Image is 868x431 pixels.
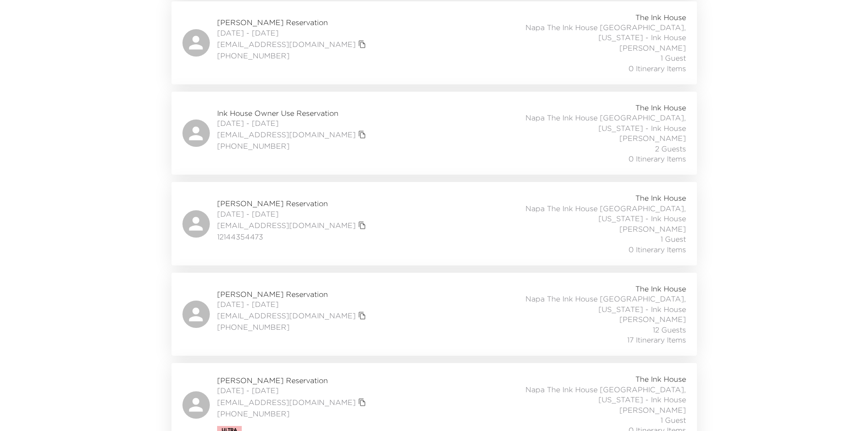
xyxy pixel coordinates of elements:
span: [PERSON_NAME] [619,314,686,324]
span: The Ink House [635,103,686,113]
span: [PERSON_NAME] Reservation [217,289,369,299]
a: [PERSON_NAME] Reservation[DATE] - [DATE][EMAIL_ADDRESS][DOMAIN_NAME]copy primary member email[PHO... [172,273,697,356]
span: [DATE] - [DATE] [217,28,369,38]
span: [PERSON_NAME] [619,405,686,415]
span: [DATE] - [DATE] [217,385,369,395]
span: [PERSON_NAME] [619,224,686,234]
span: [DATE] - [DATE] [217,209,369,219]
a: [PERSON_NAME] Reservation[DATE] - [DATE][EMAIL_ADDRESS][DOMAIN_NAME]copy primary member email1214... [172,182,697,265]
a: [EMAIL_ADDRESS][DOMAIN_NAME] [217,130,356,140]
span: The Ink House [635,12,686,22]
span: 0 Itinerary Items [629,63,686,73]
span: [PERSON_NAME] Reservation [217,375,369,385]
span: Napa The Ink House [GEOGRAPHIC_DATA], [US_STATE] - Ink House [484,203,686,224]
span: 17 Itinerary Items [627,335,686,345]
a: [EMAIL_ADDRESS][DOMAIN_NAME] [217,39,356,49]
span: 1 Guest [660,53,686,63]
span: The Ink House [635,374,686,384]
button: copy primary member email [356,396,369,409]
span: The Ink House [635,193,686,203]
span: Ink House Owner Use Reservation [217,108,369,118]
span: [PERSON_NAME] [619,43,686,53]
span: Napa The Ink House [GEOGRAPHIC_DATA], [US_STATE] - Ink House [484,384,686,405]
button: copy primary member email [356,128,369,141]
a: [EMAIL_ADDRESS][DOMAIN_NAME] [217,311,356,321]
span: 1 Guest [660,415,686,425]
a: [EMAIL_ADDRESS][DOMAIN_NAME] [217,220,356,230]
span: 12144354473 [217,232,369,242]
span: [PERSON_NAME] [619,133,686,143]
span: [DATE] - [DATE] [217,299,369,309]
span: 0 Itinerary Items [629,154,686,164]
span: [PERSON_NAME] Reservation [217,17,369,27]
span: Napa The Ink House [GEOGRAPHIC_DATA], [US_STATE] - Ink House [484,22,686,43]
span: [PHONE_NUMBER] [217,322,369,332]
span: 1 Guest [660,234,686,244]
a: Ink House Owner Use Reservation[DATE] - [DATE][EMAIL_ADDRESS][DOMAIN_NAME]copy primary member ema... [172,92,697,175]
span: [PHONE_NUMBER] [217,409,369,419]
a: [PERSON_NAME] Reservation[DATE] - [DATE][EMAIL_ADDRESS][DOMAIN_NAME]copy primary member email[PHO... [172,1,697,84]
span: Napa The Ink House [GEOGRAPHIC_DATA], [US_STATE] - Ink House [484,294,686,314]
span: 0 Itinerary Items [629,244,686,254]
span: 2 Guests [655,144,686,154]
span: Napa The Ink House [GEOGRAPHIC_DATA], [US_STATE] - Ink House [484,113,686,133]
span: [PHONE_NUMBER] [217,141,369,151]
span: The Ink House [635,284,686,294]
a: [EMAIL_ADDRESS][DOMAIN_NAME] [217,397,356,407]
button: copy primary member email [356,38,369,51]
span: [PHONE_NUMBER] [217,51,369,61]
button: copy primary member email [356,219,369,232]
button: copy primary member email [356,309,369,322]
span: [PERSON_NAME] Reservation [217,198,369,208]
span: 12 Guests [653,325,686,335]
span: [DATE] - [DATE] [217,118,369,128]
